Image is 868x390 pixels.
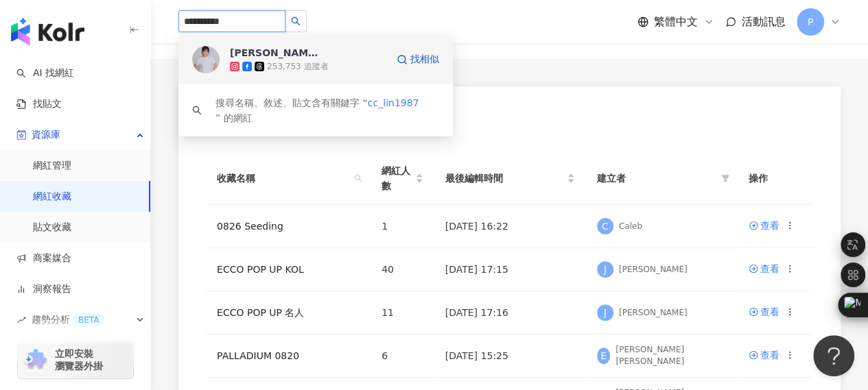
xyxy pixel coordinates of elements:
div: 查看 [760,218,779,233]
span: 找相似 [410,53,439,66]
div: 搜尋名稱、敘述、貼文含有關鍵字 “ ” 的網紅 [215,95,439,125]
span: search [192,106,202,115]
a: searchAI 找網紅 [16,66,74,80]
th: 操作 [738,152,813,205]
a: 網紅收藏 [33,190,71,204]
span: 1 [382,221,388,232]
span: 收藏名稱 [217,171,349,186]
span: 立即安裝 瀏覽器外掛 [55,348,103,372]
span: 趨勢分析 [32,304,104,335]
div: 253,753 追蹤者 [267,61,328,73]
span: 繁體中文 [654,14,698,29]
th: 最後編輯時間 [434,152,586,205]
span: filter [721,174,729,182]
img: chrome extension [22,349,49,371]
a: 查看 [749,261,779,276]
span: search [354,174,362,182]
a: 查看 [749,218,779,233]
th: 網紅人數 [371,152,434,205]
a: 找相似 [397,46,439,73]
span: 11 [382,307,394,318]
span: P [808,14,813,29]
span: 6 [382,350,388,361]
a: chrome extension立即安裝 瀏覽器外掛 [18,341,133,378]
span: E [600,348,607,363]
div: [PERSON_NAME] [PERSON_NAME] [615,344,727,367]
div: 查看 [760,348,779,363]
td: [DATE] 15:25 [434,334,586,378]
span: 最後編輯時間 [445,171,564,186]
a: 洞察報告 [16,282,71,296]
iframe: Help Scout Beacon - Open [813,335,854,376]
td: [DATE] 17:15 [434,248,586,291]
a: ECCO POP UP 名人 [217,307,304,318]
span: search [291,16,301,26]
span: 活動訊息 [742,15,786,28]
a: 查看 [749,348,779,363]
div: [PERSON_NAME] [230,46,319,60]
span: 資源庫 [32,119,60,150]
span: J [604,262,607,277]
a: 查看 [749,304,779,319]
div: [PERSON_NAME] [619,307,688,319]
span: filter [718,168,732,188]
td: [DATE] 17:16 [434,291,586,334]
a: 找貼文 [16,97,62,111]
span: 建立者 [597,171,716,186]
img: logo [11,18,84,45]
span: search [351,168,365,188]
a: 貼文收藏 [33,221,71,234]
a: ECCO POP UP KOL [217,264,304,275]
div: [PERSON_NAME] [619,264,688,276]
img: KOL Avatar [192,46,220,73]
span: J [604,305,607,320]
span: C [602,219,609,234]
span: 40 [382,264,394,275]
a: 0826 Seeding [217,221,283,232]
span: cc_lin1987 [368,97,419,108]
div: 查看 [760,261,779,276]
a: PALLADIUM 0820 [217,350,299,361]
span: 網紅人數 [382,163,412,193]
a: 網紅管理 [33,159,71,173]
td: [DATE] 16:22 [434,205,586,248]
div: Caleb [619,221,642,232]
a: 商案媒合 [16,252,71,265]
div: 查看 [760,304,779,319]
